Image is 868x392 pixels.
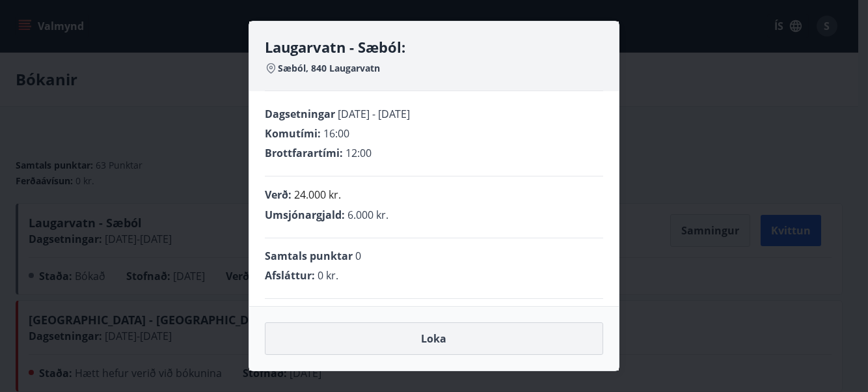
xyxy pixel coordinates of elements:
[278,62,380,75] span: Sæból, 840 Laugarvatn
[338,107,410,121] span: [DATE] - [DATE]
[265,268,315,283] span: Afsláttur :
[294,187,341,203] p: 24.000 kr.
[347,208,388,222] span: 6.000 kr.
[346,146,372,160] span: 12:00
[265,146,343,160] span: Brottfarartími :
[265,208,345,222] span: Umsjónargjald :
[355,249,361,263] span: 0
[265,249,353,263] span: Samtals punktar
[265,188,292,202] span: Verð :
[323,126,349,141] span: 16:00
[265,37,603,57] h4: Laugarvatn - Sæból:
[265,107,335,121] span: Dagsetningar
[265,126,321,141] span: Komutími :
[265,322,603,355] button: Loka
[318,268,338,283] span: 0 kr.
